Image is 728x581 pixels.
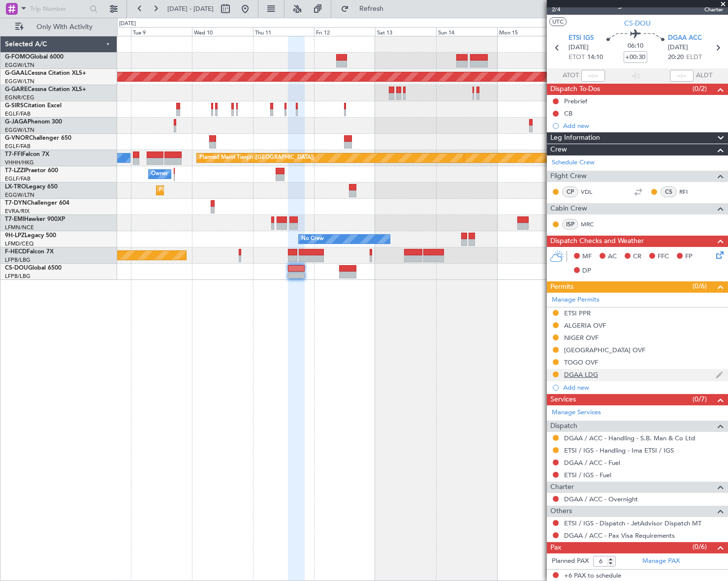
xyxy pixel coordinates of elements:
div: Sat 13 [375,27,436,36]
a: LFPB/LBG [5,273,31,280]
span: Permits [550,281,573,293]
div: No Crew [301,232,324,246]
span: F-HECD [5,249,27,255]
a: Schedule Crew [552,158,595,168]
div: Prebrief [564,97,587,105]
span: [DATE] [569,43,589,53]
a: EVRA/RIX [5,208,30,215]
span: (0/7) [693,394,707,404]
button: UTC [549,17,567,26]
div: Thu 11 [253,27,314,36]
div: Add new [563,383,723,392]
span: 20:20 [668,53,684,62]
span: G-FOMO [5,54,30,60]
img: edit [716,370,723,379]
a: Manage PAX [642,556,680,566]
a: DGAA / ACC - Overnight [564,495,638,503]
span: G-SIRS [5,103,24,109]
a: VDL [581,187,603,196]
div: [DATE] [119,20,136,28]
a: G-GAALCessna Citation XLS+ [5,70,86,76]
div: Mon 15 [497,27,558,36]
a: DGAA / ACC - Handling - S.B. Man & Co Ltd [564,434,695,442]
span: G-JAGA [5,119,28,125]
div: DGAA LDG [564,370,598,379]
a: ETSI / IGS - Fuel [564,471,611,479]
a: G-SIRSCitation Excel [5,103,62,109]
input: Trip Number [30,1,87,16]
span: (0/6) [693,542,707,552]
a: LFMD/CEQ [5,240,33,247]
span: Pax [550,542,561,553]
span: MF [582,252,592,262]
span: AC [608,252,617,262]
a: G-FOMOGlobal 6000 [5,54,63,60]
span: Leg Information [550,132,600,144]
span: Refresh [351,5,392,12]
span: Cabin Crew [550,203,587,214]
span: CS-DOU [5,265,28,271]
span: Dispatch [550,421,577,432]
a: G-JAGAPhenom 300 [5,119,62,125]
span: ELDT [686,53,702,62]
button: Refresh [336,1,395,17]
span: T7-EMI [5,216,24,222]
span: FP [685,252,693,262]
a: ETSI / IGS - Handling - Ima ETSI / IGS [564,446,674,455]
span: Crew [550,144,567,155]
a: G-VNORChallenger 650 [5,135,71,141]
div: CB [564,109,572,118]
a: EGGW/LTN [5,126,34,134]
a: VHHH/HKG [5,159,34,166]
span: T7-DYN [5,200,27,206]
span: Others [550,506,572,517]
div: Planned Maint Dusseldorf [159,183,223,198]
span: (0/6) [693,281,707,291]
a: G-GARECessna Citation XLS+ [5,87,86,92]
div: CS [661,186,677,197]
span: 14:10 [587,53,603,62]
a: CS-DOUGlobal 6500 [5,265,62,271]
span: DP [582,266,591,276]
span: [DATE] [668,43,688,53]
a: F-HECDFalcon 7X [5,249,54,255]
a: 9H-LPZLegacy 500 [5,233,56,239]
span: ATOT [563,71,579,81]
div: CP [562,186,578,197]
a: EGLF/FAB [5,175,31,183]
a: DGAA / ACC - Pax Visa Requirements [564,531,675,540]
a: LX-TROLegacy 650 [5,184,58,190]
a: RFI [679,187,701,196]
a: T7-FFIFalcon 7X [5,152,49,157]
span: T7-LZZI [5,168,25,174]
span: T7-FFI [5,152,22,157]
span: 2/4 [552,5,575,14]
span: LX-TRO [5,184,26,190]
a: T7-LZZIPraetor 600 [5,168,58,174]
a: EGGW/LTN [5,61,34,69]
a: EGGW/LTN [5,78,34,85]
span: Flight Crew [550,171,587,182]
a: LFMN/NCE [5,224,34,231]
a: T7-EMIHawker 900XP [5,216,65,222]
a: T7-DYNChallenger 604 [5,200,69,206]
div: Tue 9 [131,27,192,36]
span: Charter [550,482,574,493]
div: Fri 12 [314,27,375,36]
span: Services [550,394,576,405]
a: EGGW/LTN [5,191,34,199]
button: Only With Activity [11,19,107,35]
span: Dispatch Checks and Weather [550,236,644,247]
a: EGLF/FAB [5,143,31,150]
div: TOGO OVF [564,358,598,367]
span: Only With Activity [26,24,104,31]
div: Add new [563,122,723,130]
div: NIGER OVF [564,334,599,342]
span: ALDT [696,71,712,81]
span: CS-DOU [624,18,651,29]
a: ETSI / IGS - Dispatch - JetAdvisor Dispatch MT [564,519,701,527]
div: Planned Maint Tianjin ([GEOGRAPHIC_DATA]) [199,151,314,165]
span: (0/2) [693,84,707,94]
a: DGAA / ACC - Fuel [564,459,620,467]
span: 9H-LPZ [5,233,25,239]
